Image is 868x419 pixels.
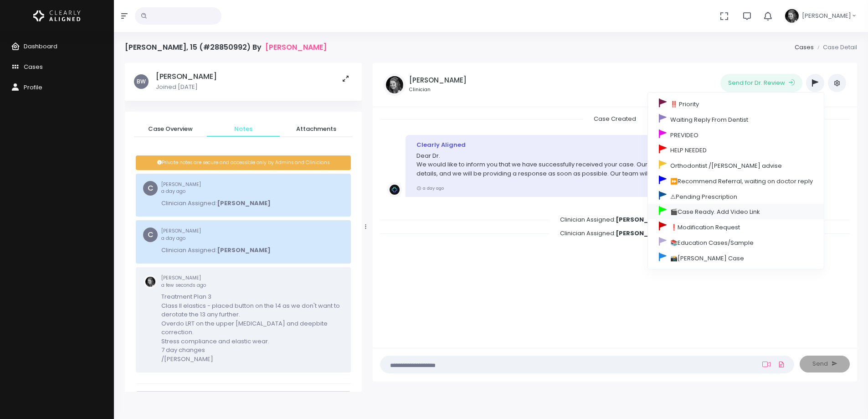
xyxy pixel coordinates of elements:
span: Profile [24,83,42,92]
b: [PERSON_NAME] [217,199,271,207]
span: Cases [24,62,43,71]
a: HELP NEEDED [648,142,824,158]
span: C [143,181,158,196]
h4: [PERSON_NAME], 15 (#28850992) By [125,43,327,52]
a: PREVIDEO [648,127,824,142]
span: a few seconds ago [161,282,206,289]
div: Private notes are secure and accessible only by Admins and Clinicians [136,155,351,170]
div: scrollable content [380,114,850,339]
a: ❗Modification Request [648,219,824,235]
small: [PERSON_NAME] [161,181,271,195]
a: ⏩Recommend Referral, waiting on doctor reply [648,173,824,188]
small: Clinician [409,86,467,93]
a: Add Files [776,356,787,372]
h5: [PERSON_NAME] [156,72,217,81]
span: [PERSON_NAME] [802,11,851,21]
img: Header Avatar [784,8,800,24]
b: [PERSON_NAME] [217,246,271,254]
img: Logo Horizontal [33,6,81,26]
a: 📸[PERSON_NAME] Case [648,250,824,265]
li: Case Detail [814,43,857,52]
a: ‼️ Priority [648,96,824,112]
div: Clearly Aligned [416,140,759,150]
a: Orthodontist /[PERSON_NAME] advise [648,158,824,173]
a: 📚Education Cases/Sample [648,234,824,250]
span: Clinician Assigned: [549,226,680,240]
p: Treatment Plan 3 Class II elastics - placed button on the 14 as we don't want to derotate the 13 ... [161,292,344,363]
span: BW [134,74,149,89]
div: scrollable content [125,63,362,392]
span: Clinician Assigned: [549,212,680,227]
a: 🎬Case Ready. Add Video Link [648,204,824,219]
p: Joined [DATE] [156,83,217,92]
span: Case Created [583,112,647,126]
p: Clinician Assigned: [161,246,271,255]
span: Dashboard [24,42,57,51]
small: [PERSON_NAME] [161,274,344,289]
h5: [PERSON_NAME] [409,76,467,84]
span: C [143,228,158,242]
span: Notes [214,124,272,134]
a: Add Loom Video [760,361,772,368]
a: ⚠Pending Prescription [648,188,824,204]
b: [PERSON_NAME] [616,215,669,224]
a: Cases [795,43,814,52]
b: [PERSON_NAME] [616,229,669,238]
button: Send for Dr. Review [720,74,802,92]
a: Waiting Reply From Dentist [648,111,824,127]
small: a day ago [416,185,444,191]
span: Case Overview [141,124,200,134]
p: Dear Dr. We would like to inform you that we have successfully received your case. Our team is cu... [416,151,759,178]
span: a day ago [161,235,185,242]
span: Attachments [287,124,345,134]
p: Clinician Assigned: [161,199,271,208]
a: [PERSON_NAME] [265,43,327,52]
small: [PERSON_NAME] [161,228,271,242]
span: a day ago [161,188,185,195]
